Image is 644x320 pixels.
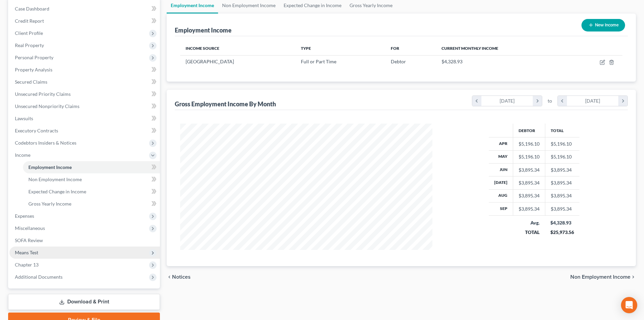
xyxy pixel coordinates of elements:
span: Type [301,46,311,51]
i: chevron_left [167,274,172,280]
span: to [548,98,552,104]
span: Codebtors Insiders & Notices [15,140,76,146]
span: Unsecured Nonpriority Claims [15,103,79,109]
span: For [391,46,399,51]
span: Non Employment Income [570,274,630,280]
a: Non Employment Income [23,173,160,186]
th: Apr [489,137,513,150]
span: Non Employment Income [28,176,82,182]
span: Expected Change in Income [28,189,86,194]
td: $3,895.34 [545,176,579,189]
a: Property Analysis [9,64,160,76]
th: Total [545,124,579,137]
a: Executory Contracts [9,125,160,137]
a: Download & Print [8,294,160,310]
a: SOFA Review [9,234,160,247]
span: Full or Part Time [301,59,336,64]
span: Current Monthly Income [442,46,498,51]
div: $3,895.34 [519,192,540,199]
div: $5,196.10 [519,153,540,160]
span: $4,328.93 [442,59,462,64]
td: $5,196.10 [545,137,579,150]
a: Secured Claims [9,76,160,88]
span: Gross Yearly Income [28,201,71,207]
span: Additional Documents [15,274,63,280]
span: Personal Property [15,55,53,60]
div: $25,973.56 [550,229,574,236]
a: Employment Income [23,161,160,173]
span: Debtor [391,59,406,64]
button: chevron_left Notices [167,274,191,280]
div: Avg. [518,219,540,226]
span: Notices [172,274,191,280]
span: Secured Claims [15,79,47,85]
td: $5,196.10 [545,150,579,163]
span: Case Dashboard [15,6,49,12]
td: $3,895.34 [545,202,579,215]
div: $4,328.93 [550,219,574,226]
a: Unsecured Priority Claims [9,88,160,100]
i: chevron_right [618,96,627,106]
div: Employment Income [175,26,232,34]
th: [DATE] [489,176,513,189]
a: Expected Change in Income [23,186,160,198]
th: May [489,150,513,163]
span: Credit Report [15,18,44,24]
div: TOTAL [518,229,540,236]
span: Income Source [186,46,219,51]
div: [DATE] [481,96,533,106]
button: Non Employment Income chevron_right [570,274,636,280]
span: Property Analysis [15,67,52,72]
span: [GEOGRAPHIC_DATA] [186,59,234,64]
div: $5,196.10 [519,141,540,147]
div: Gross Employment Income By Month [175,100,276,108]
button: New Income [581,19,625,31]
div: $3,895.34 [519,167,540,173]
a: Gross Yearly Income [23,198,160,210]
i: chevron_right [533,96,542,106]
div: $3,895.34 [519,206,540,212]
span: Miscellaneous [15,225,45,231]
th: Aug [489,189,513,202]
th: Debtor [513,124,545,137]
div: $3,895.34 [519,179,540,186]
span: Income [15,152,30,158]
span: SOFA Review [15,237,43,243]
span: Real Property [15,42,44,48]
span: Chapter 13 [15,262,39,268]
span: Expenses [15,213,34,219]
a: Case Dashboard [9,3,160,15]
a: Lawsuits [9,112,160,125]
span: Means Test [15,250,38,255]
div: [DATE] [567,96,619,106]
span: Employment Income [28,164,72,170]
span: Client Profile [15,30,43,36]
div: Open Intercom Messenger [621,297,637,313]
span: Lawsuits [15,115,33,121]
td: $3,895.34 [545,189,579,202]
span: Executory Contracts [15,128,58,133]
span: Unsecured Priority Claims [15,91,71,97]
i: chevron_left [472,96,481,106]
a: Unsecured Nonpriority Claims [9,100,160,112]
td: $3,895.34 [545,163,579,176]
th: Sep [489,202,513,215]
i: chevron_left [558,96,567,106]
a: Credit Report [9,15,160,27]
i: chevron_right [630,274,636,280]
th: Jun [489,163,513,176]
